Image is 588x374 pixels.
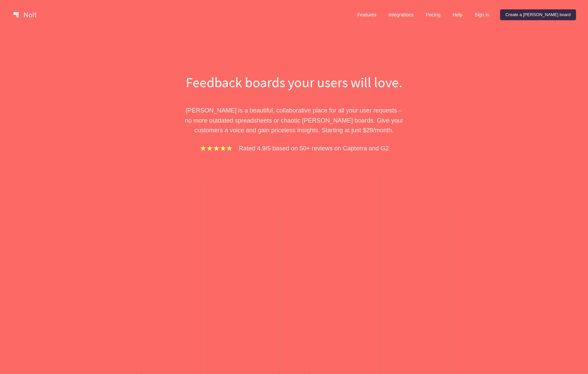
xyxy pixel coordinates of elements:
a: Integrations [383,9,419,20]
a: Help [447,9,468,20]
a: Features [352,9,382,20]
p: Rated 4.9/5 based on 50+ reviews on Capterra and G2 [239,143,389,153]
p: [PERSON_NAME] is a beautiful, collaborative place for all your user requests – no more outdated s... [178,105,410,135]
h1: Feedback boards your users will love. [178,73,410,92]
a: Sign in [469,9,495,20]
a: Pricing [420,9,446,20]
a: Create a [PERSON_NAME] board [500,9,576,20]
img: stars.b067e34983.png [199,144,233,152]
